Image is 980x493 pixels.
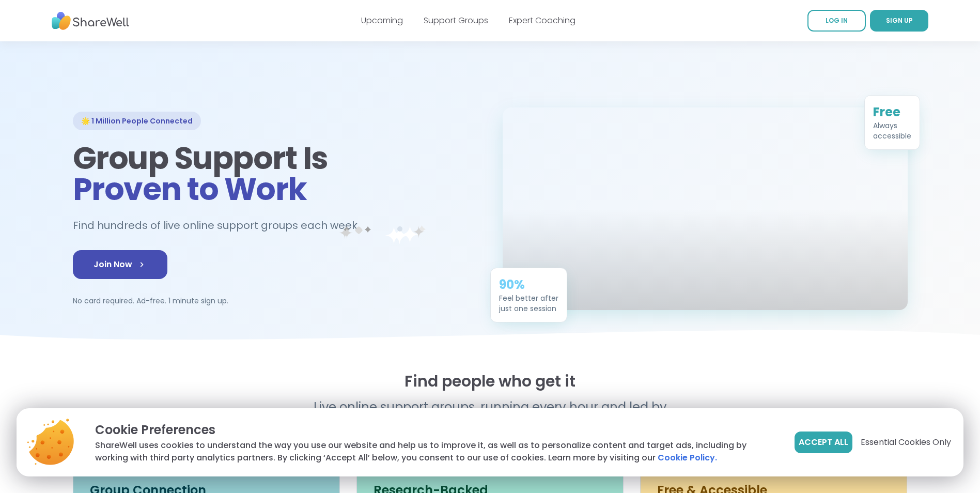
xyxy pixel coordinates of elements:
[73,296,478,306] p: No card required. Ad-free. 1 minute sign up.
[499,292,558,313] div: Feel better after just one session
[826,16,848,25] span: LOG IN
[73,217,370,234] h2: Find hundreds of live online support groups each week.
[73,167,307,211] span: Proven to Work
[873,103,911,119] div: Free
[361,14,403,26] a: Upcoming
[795,432,852,453] button: Accept All
[807,10,866,32] a: LOG IN
[799,436,848,449] span: Accept All
[73,143,478,205] h1: Group Support Is
[73,250,167,279] a: Join Now
[861,436,951,449] span: Essential Cookies Only
[94,258,147,271] span: Join Now
[870,10,928,32] a: SIGN UP
[499,275,558,292] div: 90%
[52,7,129,35] img: ShareWell Nav Logo
[509,14,575,26] a: Expert Coaching
[424,14,488,26] a: Support Groups
[886,16,913,25] span: SIGN UP
[658,452,717,464] a: Cookie Policy.
[95,421,778,439] p: Cookie Preferences
[95,439,778,464] p: ShareWell uses cookies to understand the way you use our website and help us to improve it, as we...
[292,399,689,432] p: Live online support groups, running every hour and led by real people.
[873,119,911,140] div: Always accessible
[73,112,201,130] div: 🌟 1 Million People Connected
[73,372,908,391] h2: Find people who get it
